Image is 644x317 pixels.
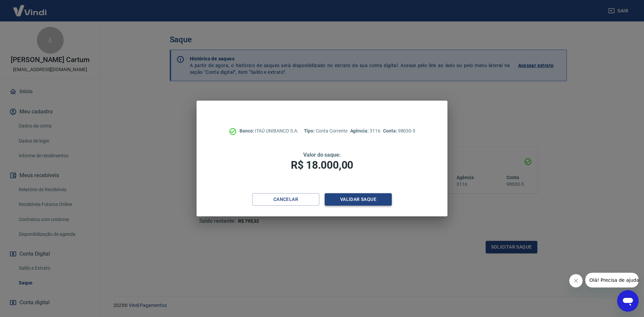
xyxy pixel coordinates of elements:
p: ITAÚ UNIBANCO S.A. [239,127,299,135]
span: Conta: [383,128,398,134]
span: Tipo: [304,128,316,134]
button: Cancelar [252,193,319,206]
p: 98030-5 [383,127,415,135]
button: Validar saque [325,193,392,206]
p: Conta Corrente [304,127,347,135]
span: Banco: [239,128,255,134]
iframe: Botão para abrir a janela de mensagens [617,290,639,312]
span: R$ 18.000,00 [291,159,353,171]
span: Valor do saque: [303,152,341,158]
iframe: Fechar mensagem [569,274,583,287]
p: 3116 [350,127,380,135]
iframe: Mensagem da empresa [585,273,639,287]
span: Olá! Precisa de ajuda? [4,5,56,10]
span: Agência: [350,128,370,134]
